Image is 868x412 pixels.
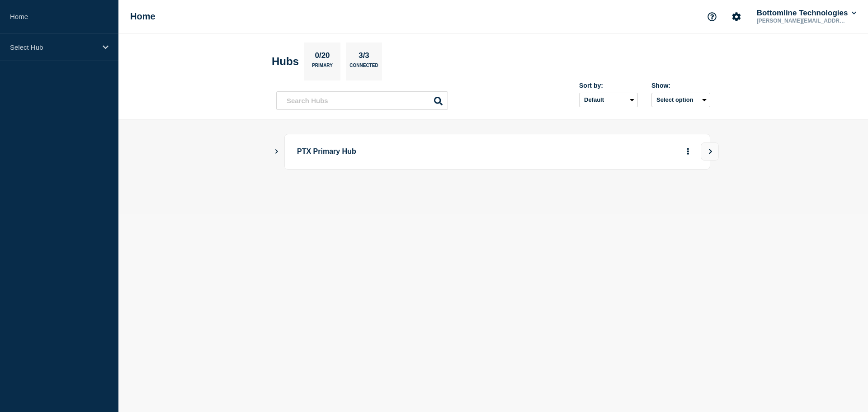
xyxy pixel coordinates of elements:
[579,93,638,107] select: Sort by
[682,143,694,160] button: More actions
[355,51,373,63] p: 3/3
[349,63,378,72] p: Connected
[703,7,722,26] button: Support
[701,142,719,161] button: View
[274,148,279,155] button: Show Connected Hubs
[276,91,448,110] input: Search Hubs
[311,51,333,63] p: 0/20
[651,82,710,89] div: Show:
[272,55,299,68] h2: Hubs
[727,7,746,26] button: Account settings
[10,43,97,51] p: Select Hub
[312,63,333,72] p: Primary
[579,82,638,89] div: Sort by:
[297,143,547,160] p: PTX Primary Hub
[130,11,156,22] h1: Home
[755,18,849,24] p: [PERSON_NAME][EMAIL_ADDRESS][PERSON_NAME][DOMAIN_NAME]
[651,93,710,107] button: Select option
[755,9,858,18] button: Bottomline Technologies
